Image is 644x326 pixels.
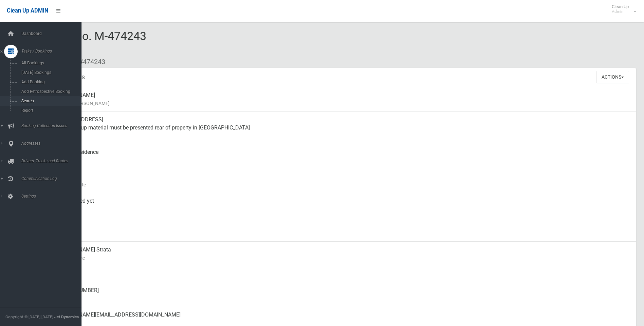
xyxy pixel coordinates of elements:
[19,49,87,54] span: Tasks / Bookings
[54,217,630,242] div: [DATE]
[54,132,630,140] small: Address
[54,156,630,164] small: Pickup Point
[54,181,630,189] small: Collection Date
[19,99,81,103] span: Search
[19,31,87,36] span: Dashboard
[54,242,630,266] div: [PERSON_NAME] Strata
[54,193,630,217] div: Not collected yet
[19,61,81,65] span: All Bookings
[19,141,87,146] span: Addresses
[54,282,630,307] div: [PHONE_NUMBER]
[19,108,81,113] span: Report
[19,176,87,181] span: Communication Log
[19,159,87,163] span: Drivers, Trucks and Routes
[54,294,630,303] small: Landline
[19,70,81,75] span: [DATE] Bookings
[7,7,48,14] span: Clean Up ADMIN
[54,111,630,144] div: [STREET_ADDRESS] Cleanup material must be presented rear of property in [GEOGRAPHIC_DATA]
[54,87,630,111] div: [PERSON_NAME]
[19,123,87,128] span: Booking Collection Issues
[54,270,630,278] small: Mobile
[596,71,629,83] button: Actions
[30,29,146,56] span: Booking No. M-474243
[54,168,630,193] div: [DATE]
[19,89,81,94] span: Add Retrospective Booking
[19,80,81,84] span: Add Booking
[54,205,630,213] small: Collected At
[19,194,87,199] span: Settings
[5,314,53,319] span: Copyright © [DATE]-[DATE]
[54,314,79,319] strong: Jet Dynamics
[612,9,629,14] small: Admin
[54,254,630,262] small: Contact Name
[54,144,630,168] div: Back of Residence
[54,229,630,238] small: Zone
[608,4,636,14] span: Clean Up
[74,56,105,68] li: #474243
[54,99,630,107] small: Name of [PERSON_NAME]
